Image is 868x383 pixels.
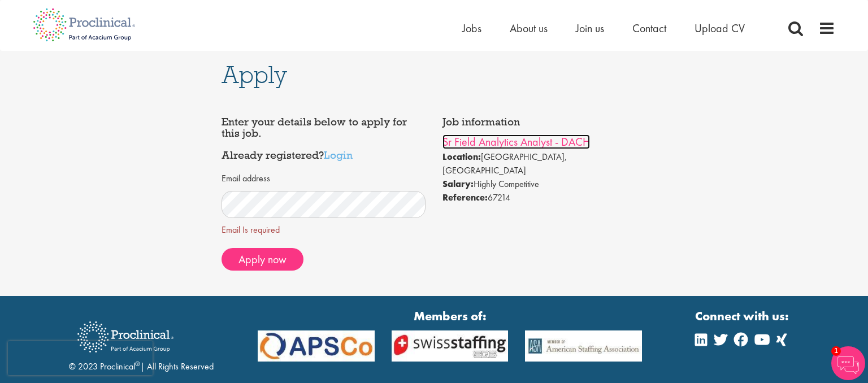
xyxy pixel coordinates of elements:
[69,313,214,373] div: © 2023 Proclinical | All Rights Reserved
[831,346,865,380] img: Chatbot
[222,59,287,90] span: Apply
[442,191,647,204] li: 67214
[442,150,647,177] li: [GEOGRAPHIC_DATA], [GEOGRAPHIC_DATA]
[324,148,353,162] a: Login
[442,177,647,191] li: Highly Competitive
[695,21,745,36] a: Upload CV
[222,248,303,271] button: Apply now
[517,330,650,362] img: APSCo
[258,307,642,325] strong: Members of:
[249,330,383,362] img: APSCo
[383,330,517,362] img: APSCo
[632,21,666,36] a: Contact
[510,21,548,36] a: About us
[442,178,474,190] strong: Salary:
[222,172,270,185] label: Email address
[576,21,604,36] a: Join us
[462,21,481,36] a: Jobs
[831,346,841,356] span: 1
[442,151,481,163] strong: Location:
[442,134,590,149] a: Sr Field Analytics Analyst - DACH
[222,116,426,161] h4: Enter your details below to apply for this job. Already registered?
[8,341,153,375] iframe: reCAPTCHA
[442,191,488,203] strong: Reference:
[442,116,647,128] h4: Job information
[222,224,426,237] span: Email Is required
[695,307,791,325] strong: Connect with us:
[238,252,287,267] span: Apply now
[69,314,182,360] img: Proclinical Recruitment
